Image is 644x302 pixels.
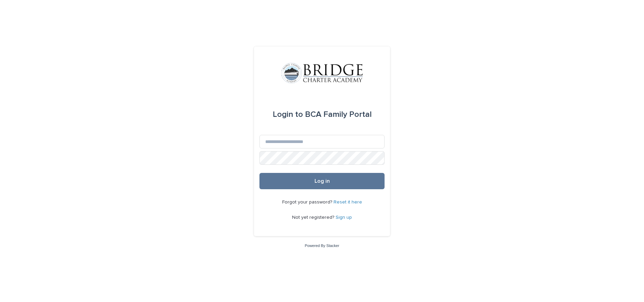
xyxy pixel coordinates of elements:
[273,110,303,119] span: Login to
[315,178,330,184] span: Log in
[336,215,352,220] a: Sign up
[305,244,339,248] a: Powered By Stacker
[292,215,336,220] span: Not yet registered?
[334,200,362,205] a: Reset it here
[273,105,372,124] div: BCA Family Portal
[259,173,385,189] button: Log in
[281,63,363,83] img: V1C1m3IdTEidaUdm9Hs0
[282,200,334,205] span: Forgot your password?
